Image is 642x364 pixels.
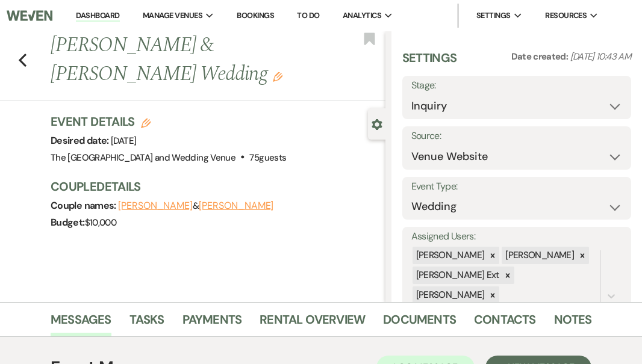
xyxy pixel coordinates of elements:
span: Settings [476,10,511,22]
button: Close lead details [372,118,382,129]
a: To Do [297,10,319,20]
button: [PERSON_NAME] [118,201,193,211]
span: Desired date: [51,134,111,147]
span: Resources [545,10,587,22]
span: Couple names: [51,199,118,212]
div: [PERSON_NAME] Ext [413,267,501,284]
a: Payments [182,310,242,336]
label: Event Type: [411,178,622,196]
h1: [PERSON_NAME] & [PERSON_NAME] Wedding [51,31,313,88]
h3: Couple Details [51,178,373,195]
a: Tasks [129,310,164,336]
img: Weven Logo [7,3,52,28]
span: [DATE] 10:43 AM [570,51,631,63]
span: [DATE] [111,135,136,147]
a: Rental Overview [260,310,365,336]
label: Assigned Users: [411,228,622,245]
span: Date created: [511,51,570,63]
h3: Event Details [51,113,286,130]
div: [PERSON_NAME] [502,247,576,264]
h3: Settings [402,49,457,76]
button: [PERSON_NAME] [199,201,273,211]
div: [PERSON_NAME] [413,247,487,264]
a: Documents [383,310,456,336]
span: Manage Venues [143,10,202,22]
label: Stage: [411,77,622,94]
a: Notes [554,310,592,336]
span: & [118,200,273,212]
span: Analytics [343,10,381,22]
span: Budget: [51,216,85,229]
span: The [GEOGRAPHIC_DATA] and Wedding Venue [51,152,235,164]
button: Edit [273,71,282,82]
span: 75 guests [249,152,286,164]
div: [PERSON_NAME] [413,286,487,304]
span: $10,000 [85,217,117,229]
a: Dashboard [76,10,119,22]
a: Bookings [237,10,274,20]
a: Messages [51,310,111,336]
a: Contacts [474,310,536,336]
label: Source: [411,128,622,145]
